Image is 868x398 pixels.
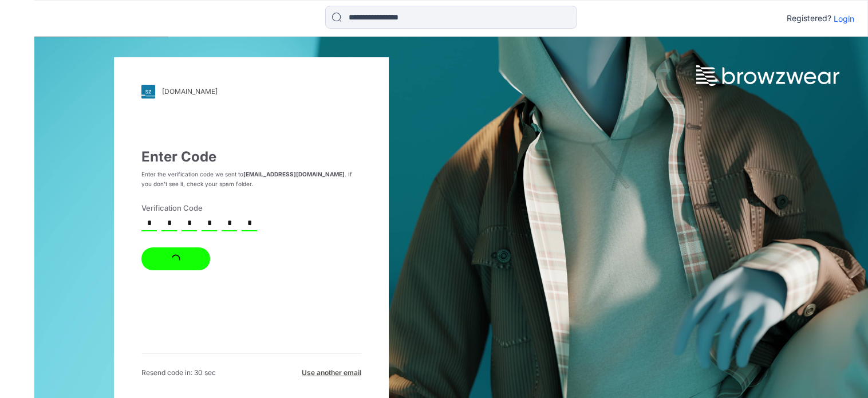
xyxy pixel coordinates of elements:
[834,13,854,25] p: Login
[141,203,354,214] label: Verification Code
[696,65,839,86] img: browzwear-logo.73288ffb.svg
[162,87,218,96] div: [DOMAIN_NAME]
[243,171,345,178] strong: [EMAIL_ADDRESS][DOMAIN_NAME]
[141,149,361,165] h3: Enter Code
[194,368,216,377] span: 30 sec
[302,368,361,378] div: Use another email
[141,368,216,378] div: Resend code in:
[141,170,361,189] p: Enter the verification code we sent to . If you don’t see it, check your spam folder.
[787,11,831,25] p: Registered?
[141,85,361,98] a: [DOMAIN_NAME]
[141,85,155,98] img: svg+xml;base64,PHN2ZyB3aWR0aD0iMjgiIGhlaWdodD0iMjgiIHZpZXdCb3g9IjAgMCAyOCAyOCIgZmlsbD0ibm9uZSIgeG...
